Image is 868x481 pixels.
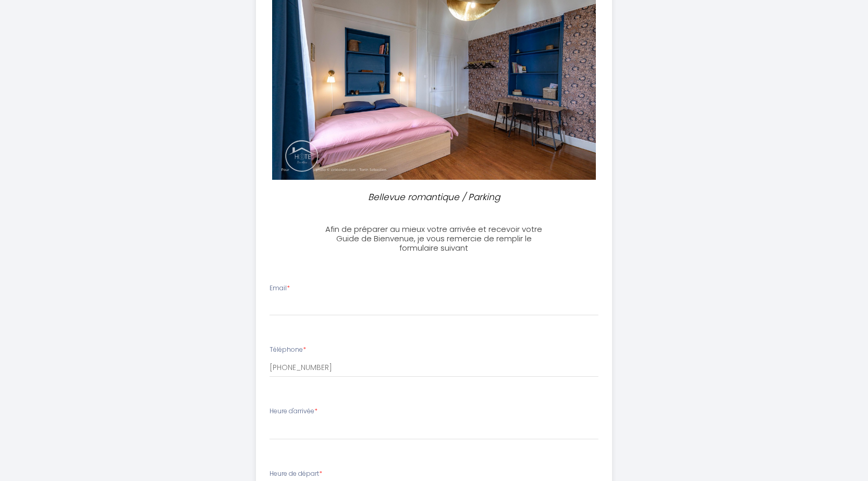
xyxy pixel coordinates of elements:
label: Email [270,283,290,293]
label: Heure d'arrivée [270,406,317,416]
h3: Afin de préparer au mieux votre arrivée et recevoir votre Guide de Bienvenue, je vous remercie de... [318,225,550,253]
p: Bellevue romantique / Parking [323,190,546,204]
label: Heure de départ [270,469,322,479]
label: Téléphone [270,345,306,355]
